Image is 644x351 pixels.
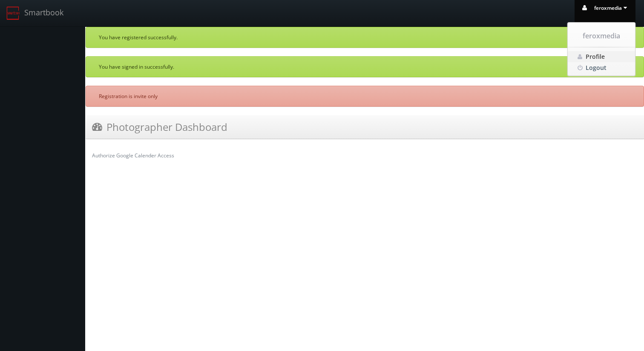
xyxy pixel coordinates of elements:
[568,51,635,62] a: Profile
[568,31,635,41] span: feroxmedia
[594,4,630,12] span: feroxmedia
[92,152,174,159] a: Authorize Google Calender Access
[568,62,635,73] a: Logout
[99,63,631,70] p: You have signed in successfully.
[586,52,605,61] span: Profile
[586,64,607,72] span: Logout
[99,34,631,41] p: You have registered successfully.
[6,6,20,20] img: smartbook-logo.png
[99,93,631,100] p: Registration is invite only
[92,119,227,134] h3: Photographer Dashboard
